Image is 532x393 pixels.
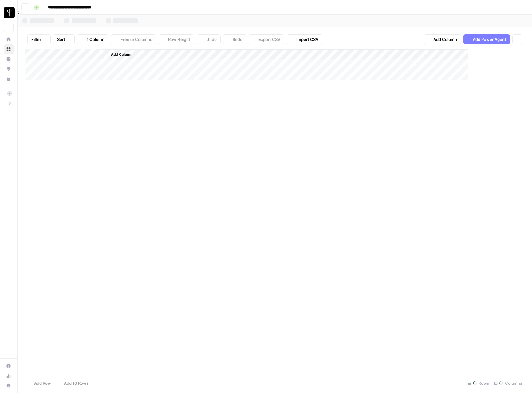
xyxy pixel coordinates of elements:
[4,5,14,20] button: Workspace: LP Production Workloads
[4,54,14,64] a: Insights
[120,36,152,42] span: Freeze Columns
[87,36,104,42] span: 1 Column
[103,50,135,58] button: Add Column
[197,34,221,44] button: Undo
[31,36,41,42] span: Filter
[473,36,506,42] span: Add Power Agent
[4,44,14,54] a: Browse
[55,378,92,388] button: Add 10 Rows
[4,74,14,84] a: Your Data
[25,378,55,388] button: Add Row
[4,34,14,44] a: Home
[77,34,108,44] button: 1 Column
[4,381,14,391] button: Help + Support
[287,34,322,44] button: Import CSV
[34,380,51,386] span: Add Row
[424,34,461,44] button: Add Column
[233,36,242,42] span: Redo
[206,36,217,42] span: Undo
[433,36,457,42] span: Add Column
[168,36,190,42] span: Row Height
[111,34,156,44] button: Freeze Columns
[296,36,318,42] span: Import CSV
[249,34,284,44] button: Export CSV
[258,36,280,42] span: Export CSV
[4,64,14,74] a: Opportunities
[159,34,194,44] button: Row Height
[4,7,15,18] img: LP Production Workloads Logo
[223,34,246,44] button: Redo
[465,378,491,388] div: Rows
[4,371,14,381] a: Usage
[491,378,525,388] div: Columns
[53,34,75,44] button: Sort
[4,361,14,371] a: Settings
[27,34,51,44] button: Filter
[57,36,65,42] span: Sort
[64,380,89,386] span: Add 10 Rows
[463,34,510,44] button: Add Power Agent
[111,52,132,57] span: Add Column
